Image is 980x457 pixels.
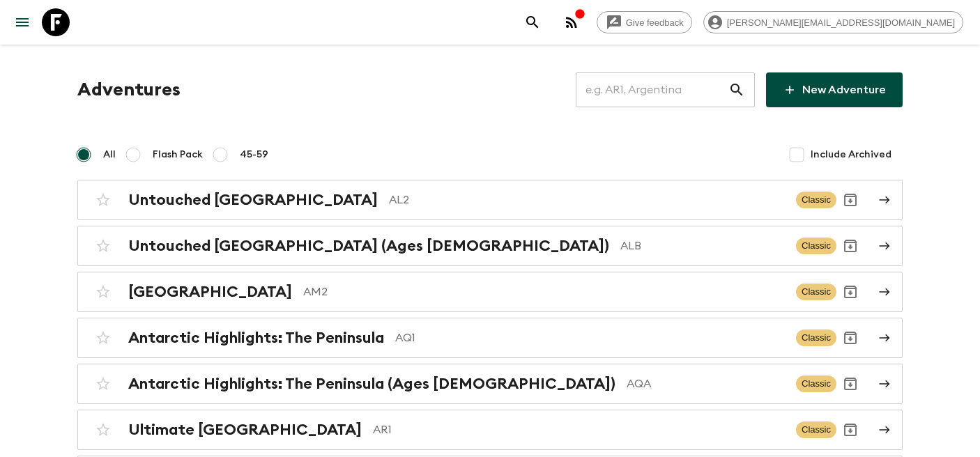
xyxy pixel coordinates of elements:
h2: Antarctic Highlights: The Peninsula (Ages [DEMOGRAPHIC_DATA]) [128,375,615,393]
h2: [GEOGRAPHIC_DATA] [128,283,292,301]
button: Archive [836,416,864,444]
span: All [103,148,116,162]
h2: Ultimate [GEOGRAPHIC_DATA] [128,421,362,439]
button: menu [8,8,36,36]
div: [PERSON_NAME][EMAIL_ADDRESS][DOMAIN_NAME] [703,11,963,33]
button: Archive [836,278,864,306]
span: 45-59 [240,148,268,162]
span: Classic [796,284,836,300]
a: Antarctic Highlights: The Peninsula (Ages [DEMOGRAPHIC_DATA])AQAClassicArchive [77,364,903,404]
span: Classic [796,192,836,208]
button: Archive [836,324,864,352]
p: AQA [627,375,785,392]
p: ALB [620,238,785,254]
span: Flash Pack [153,148,203,162]
p: AM2 [303,284,785,300]
button: Archive [836,232,864,260]
p: AQ1 [395,330,785,346]
span: [PERSON_NAME][EMAIL_ADDRESS][DOMAIN_NAME] [719,17,963,28]
span: Give feedback [618,17,691,28]
span: Classic [796,421,836,438]
a: [GEOGRAPHIC_DATA]AM2ClassicArchive [77,272,903,312]
button: search adventures [519,8,546,36]
p: AR1 [373,421,785,438]
h1: Adventures [77,76,181,104]
a: Antarctic Highlights: The PeninsulaAQ1ClassicArchive [77,318,903,358]
h2: Antarctic Highlights: The Peninsula [128,329,384,347]
span: Classic [796,330,836,346]
h2: Untouched [GEOGRAPHIC_DATA] [128,191,378,209]
span: Include Archived [811,148,891,162]
a: Ultimate [GEOGRAPHIC_DATA]AR1ClassicArchive [77,410,903,450]
input: e.g. AR1, Argentina [576,70,728,109]
a: New Adventure [766,72,903,107]
a: Give feedback [597,11,692,33]
span: Classic [796,375,836,392]
button: Archive [836,186,864,214]
span: Classic [796,238,836,254]
p: AL2 [389,192,785,208]
h2: Untouched [GEOGRAPHIC_DATA] (Ages [DEMOGRAPHIC_DATA]) [128,237,609,255]
a: Untouched [GEOGRAPHIC_DATA] (Ages [DEMOGRAPHIC_DATA])ALBClassicArchive [77,226,903,266]
a: Untouched [GEOGRAPHIC_DATA]AL2ClassicArchive [77,180,903,220]
button: Archive [836,370,864,398]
